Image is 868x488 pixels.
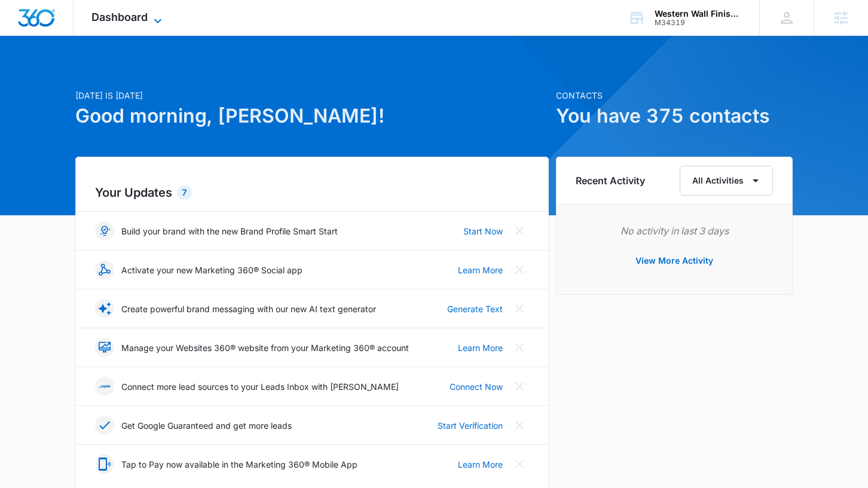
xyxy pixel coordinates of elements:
[458,264,503,276] a: Learn More
[576,224,773,238] p: No activity in last 3 days
[510,338,529,357] button: Close
[556,89,793,102] p: Contacts
[121,264,302,276] p: Activate your new Marketing 360® Social app
[556,102,793,130] h1: You have 375 contacts
[121,225,338,237] p: Build your brand with the new Brand Profile Smart Start
[75,102,549,130] h1: Good morning, [PERSON_NAME]!
[75,89,549,102] p: [DATE] is [DATE]
[576,173,645,188] h6: Recent Activity
[510,299,529,318] button: Close
[655,9,742,19] div: account name
[177,185,192,200] div: 7
[510,455,529,474] button: Close
[680,166,773,196] button: All Activities
[121,341,409,354] p: Manage your Websites 360® website from your Marketing 360® account
[463,225,503,237] a: Start Now
[447,303,503,315] a: Generate Text
[121,380,399,393] p: Connect more lead sources to your Leads Inbox with [PERSON_NAME]
[121,303,376,315] p: Create powerful brand messaging with our new AI text generator
[458,458,503,471] a: Learn More
[438,419,503,432] a: Start Verification
[458,341,503,354] a: Learn More
[510,377,529,396] button: Close
[121,458,357,471] p: Tap to Pay now available in the Marketing 360® Mobile App
[624,246,725,275] button: View More Activity
[450,380,503,393] a: Connect Now
[95,184,529,202] h2: Your Updates
[510,416,529,435] button: Close
[91,11,148,23] span: Dashboard
[510,221,529,240] button: Close
[510,260,529,279] button: Close
[121,419,292,432] p: Get Google Guaranteed and get more leads
[655,19,742,27] div: account id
